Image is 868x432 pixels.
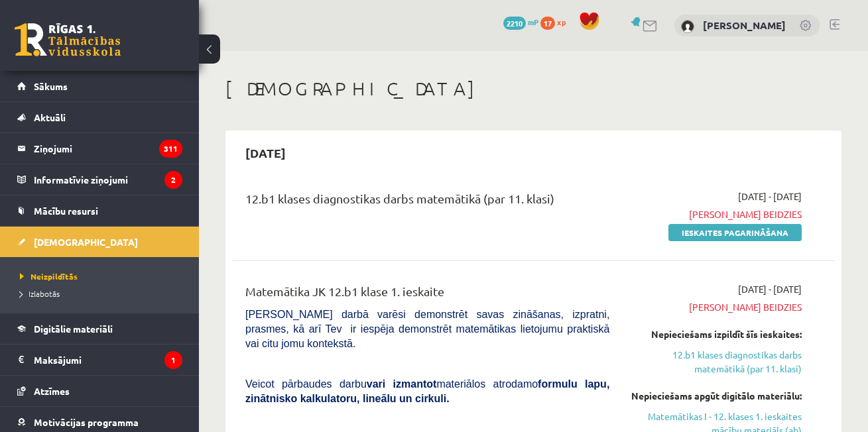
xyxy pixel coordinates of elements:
[164,171,182,189] i: 2
[540,17,572,27] a: 17 xp
[34,133,182,164] legend: Ziņojumi
[629,327,802,341] div: Nepieciešams izpildīt šīs ieskaites:
[629,348,802,376] a: 12.b1 klases diagnostikas darbs matemātikā (par 11. klasi)
[34,80,68,92] span: Sākums
[17,376,182,406] a: Atzīmes
[20,288,186,299] a: Izlabotās
[503,17,538,27] a: 2210 mP
[629,207,802,221] span: [PERSON_NAME] beidzies
[17,227,182,257] a: [DEMOGRAPHIC_DATA]
[367,378,437,390] b: vari izmantot
[34,385,70,397] span: Atzīmes
[557,17,566,27] span: xp
[34,164,182,195] legend: Informatīvie ziņojumi
[17,313,182,344] a: Digitālie materiāli
[245,282,609,307] div: Matemātika JK 12.b1 klase 1. ieskaite
[34,236,138,248] span: [DEMOGRAPHIC_DATA]
[34,323,113,335] span: Digitālie materiāli
[681,20,694,33] img: Anna Frolova
[20,271,78,282] span: Neizpildītās
[738,189,802,203] span: [DATE] - [DATE]
[703,19,786,32] a: [PERSON_NAME]
[20,288,60,299] span: Izlabotās
[245,378,609,404] span: Veicot pārbaudes darbu materiālos atrodamo
[20,270,186,282] a: Neizpildītās
[540,17,555,30] span: 17
[17,345,182,375] a: Maksājumi1
[503,17,526,30] span: 2210
[15,23,121,56] a: Rīgas 1. Tālmācības vidusskola
[17,102,182,133] a: Aktuāli
[232,137,299,168] h2: [DATE]
[17,71,182,101] a: Sākums
[164,351,182,369] i: 1
[17,133,182,164] a: Ziņojumi311
[738,282,802,296] span: [DATE] - [DATE]
[159,140,182,158] i: 311
[245,309,609,349] span: [PERSON_NAME] darbā varēsi demonstrēt savas zināšanas, izpratni, prasmes, kā arī Tev ir iespēja d...
[17,195,182,226] a: Mācību resursi
[17,164,182,195] a: Informatīvie ziņojumi2
[629,300,802,314] span: [PERSON_NAME] beidzies
[34,111,66,123] span: Aktuāli
[528,17,538,27] span: mP
[245,189,609,214] div: 12.b1 klases diagnostikas darbs matemātikā (par 11. klasi)
[629,389,802,403] div: Nepieciešams apgūt digitālo materiālu:
[34,416,139,428] span: Motivācijas programma
[668,224,802,241] a: Ieskaites pagarināšana
[34,205,98,217] span: Mācību resursi
[225,78,841,100] h1: [DEMOGRAPHIC_DATA]
[34,345,182,375] legend: Maksājumi
[245,378,609,404] b: formulu lapu, zinātnisko kalkulatoru, lineālu un cirkuli.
